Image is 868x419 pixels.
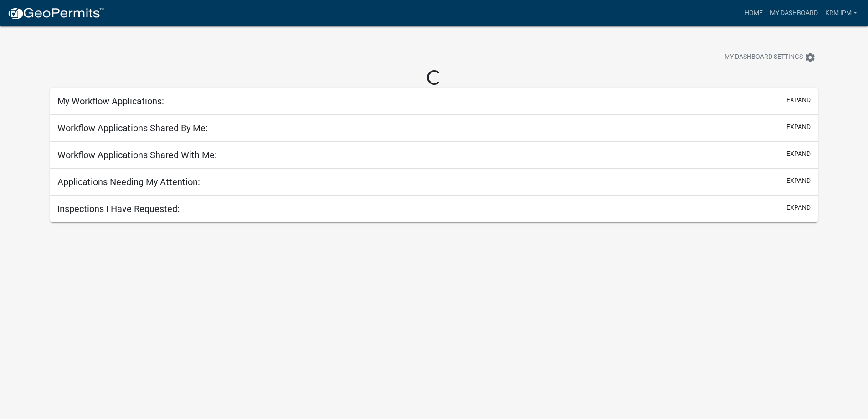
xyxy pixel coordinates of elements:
[741,5,766,22] a: Home
[724,52,803,63] span: My Dashboard Settings
[766,5,822,22] a: My Dashboard
[717,48,823,66] button: My Dashboard Settingssettings
[822,5,861,22] a: KRM IPM
[57,203,180,214] h5: Inspections I Have Requested:
[786,176,811,186] button: expand
[57,96,164,107] h5: My Workflow Applications:
[786,149,811,159] button: expand
[57,123,208,134] h5: Workflow Applications Shared By Me:
[57,150,217,160] h5: Workflow Applications Shared With Me:
[805,52,816,63] i: settings
[786,122,811,132] button: expand
[786,203,811,212] button: expand
[57,176,200,187] h5: Applications Needing My Attention:
[786,95,811,105] button: expand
